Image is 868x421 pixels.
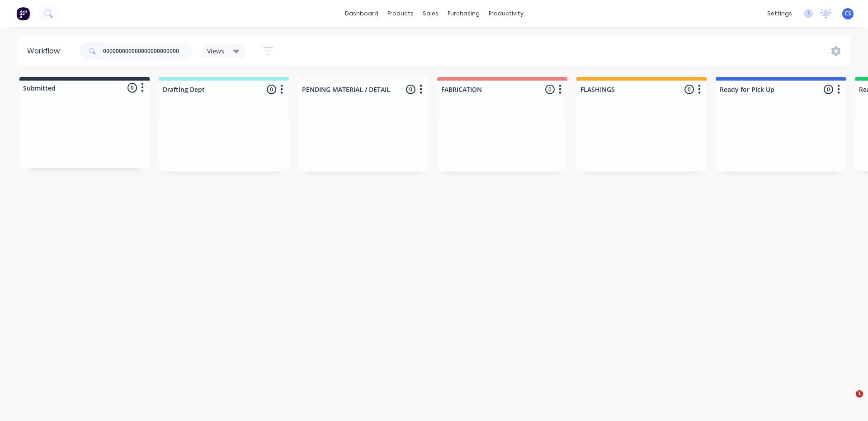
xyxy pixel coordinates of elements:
[763,7,797,20] div: settings
[837,390,859,412] iframe: Intercom live chat
[207,46,224,56] span: Views
[103,42,193,60] input: Search for orders...
[383,7,418,20] div: products
[340,7,383,20] a: dashboard
[16,7,30,20] img: Factory
[844,10,851,18] span: CS
[856,390,863,397] span: 1
[418,7,443,20] div: sales
[27,46,64,57] div: Workflow
[443,7,484,20] div: purchasing
[484,7,528,20] div: productivity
